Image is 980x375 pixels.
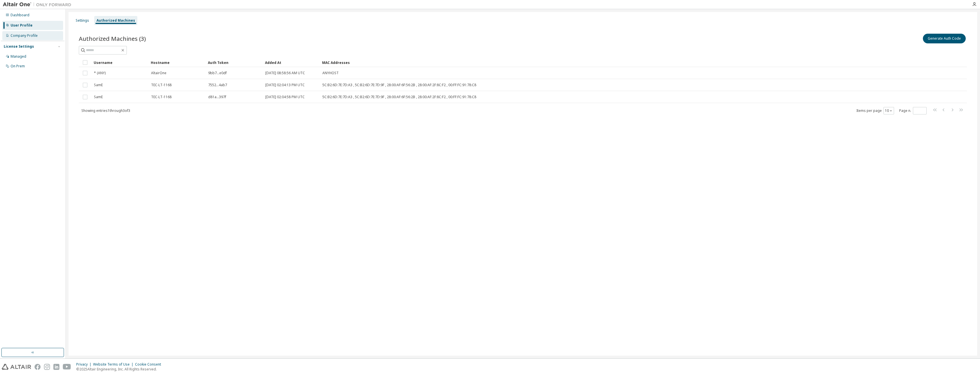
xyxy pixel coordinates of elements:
[322,83,476,87] span: 5C:B2:6D:7E:7D:A3 , 5C:B2:6D:7E:7D:9F , 28:00:AF:6F:56:2B , 28:00:AF:2F:8C:F2 , 00:FF:FC:91:78:C8
[11,54,26,59] div: Managed
[265,83,305,87] span: [DATE] 02:04:13 PM UTC
[151,83,172,87] span: TEC-LT-1168
[11,64,25,68] div: On Prem
[76,367,164,372] p: © 2025 Altair Engineering, Inc. All Rights Reserved.
[208,83,227,87] span: 7552...4ab7
[208,95,226,99] span: d81a...397f
[81,108,130,113] span: Showing entries 1 through 3 of 3
[94,58,146,67] div: Username
[265,71,305,75] span: [DATE] 08:58:56 AM UTC
[93,362,135,367] div: Website Terms of Use
[208,58,260,67] div: Auth Token
[79,35,146,43] span: Authorized Machines (3)
[885,108,893,113] button: 10
[11,23,33,28] div: User Profile
[899,107,927,114] span: Page n.
[97,18,135,23] div: Authorized Machines
[35,364,41,370] img: facebook.svg
[63,364,71,370] img: youtube.svg
[94,71,106,75] span: * (ANY)
[94,95,103,99] span: SamE
[135,362,164,367] div: Cookie Consent
[151,71,166,75] span: AltairOne
[3,2,74,7] img: Altair One
[53,364,59,370] img: linkedin.svg
[208,71,227,75] span: 9bb7...e0df
[923,34,966,43] button: Generate Auth Code
[44,364,50,370] img: instagram.svg
[856,107,894,114] span: Items per page
[11,13,29,17] div: Dashboard
[76,18,89,23] div: Settings
[151,95,172,99] span: TEC-LT-1168
[11,33,38,38] div: Company Profile
[322,95,476,99] span: 5C:B2:6D:7E:7D:A3 , 5C:B2:6D:7E:7D:9F , 28:00:AF:6F:56:2B , 28:00:AF:2F:8C:F2 , 00:FF:FC:91:78:C8
[265,95,305,99] span: [DATE] 02:04:58 PM UTC
[322,58,907,67] div: MAC Addresses
[322,71,339,75] span: ANYHOST
[265,58,318,67] div: Added At
[94,83,103,87] span: SamE
[76,362,93,367] div: Privacy
[2,364,31,370] img: altair_logo.svg
[4,44,34,49] div: License Settings
[151,58,203,67] div: Hostname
